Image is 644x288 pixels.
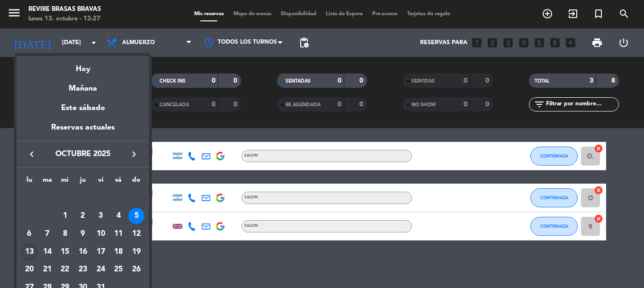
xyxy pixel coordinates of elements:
[21,226,37,242] div: 6
[74,261,92,279] td: 23 de octubre de 2025
[127,261,145,279] td: 26 de octubre de 2025
[17,56,149,75] div: Hoy
[128,149,140,160] i: keyboard_arrow_right
[75,208,91,224] div: 2
[110,175,128,189] th: sábado
[127,225,145,243] td: 12 de octubre de 2025
[38,243,56,261] td: 14 de octubre de 2025
[110,261,128,279] td: 25 de octubre de 2025
[128,262,144,278] div: 26
[110,207,128,225] td: 4 de octubre de 2025
[128,208,144,224] div: 5
[74,175,92,189] th: jueves
[127,207,145,225] td: 5 de octubre de 2025
[127,175,145,189] th: domingo
[128,226,144,242] div: 12
[75,226,91,242] div: 9
[17,75,149,95] div: Mañana
[92,243,110,261] td: 17 de octubre de 2025
[56,225,74,243] td: 8 de octubre de 2025
[74,225,92,243] td: 9 de octubre de 2025
[93,208,109,224] div: 3
[93,226,109,242] div: 10
[38,225,56,243] td: 7 de octubre de 2025
[110,262,126,278] div: 25
[110,225,128,243] td: 11 de octubre de 2025
[128,244,144,260] div: 19
[21,244,37,260] div: 13
[125,148,143,160] button: keyboard_arrow_right
[75,262,91,278] div: 23
[92,261,110,279] td: 24 de octubre de 2025
[20,175,38,189] th: lunes
[74,243,92,261] td: 16 de octubre de 2025
[110,226,126,242] div: 11
[20,225,38,243] td: 6 de octubre de 2025
[39,244,55,260] div: 14
[56,207,74,225] td: 1 de octubre de 2025
[56,261,74,279] td: 22 de octubre de 2025
[20,243,38,261] td: 13 de octubre de 2025
[93,244,109,260] div: 17
[57,226,73,242] div: 8
[56,175,74,189] th: miércoles
[92,175,110,189] th: viernes
[20,189,145,207] td: OCT.
[39,262,55,278] div: 21
[92,225,110,243] td: 10 de octubre de 2025
[38,175,56,189] th: martes
[56,243,74,261] td: 15 de octubre de 2025
[127,243,145,261] td: 19 de octubre de 2025
[17,121,149,141] div: Reservas actuales
[57,262,73,278] div: 22
[23,148,40,160] button: keyboard_arrow_left
[21,262,37,278] div: 20
[75,244,91,260] div: 16
[92,207,110,225] td: 3 de octubre de 2025
[74,207,92,225] td: 2 de octubre de 2025
[110,244,126,260] div: 18
[39,226,55,242] div: 7
[93,262,109,278] div: 24
[110,243,128,261] td: 18 de octubre de 2025
[20,261,38,279] td: 20 de octubre de 2025
[57,208,73,224] div: 1
[57,244,73,260] div: 15
[38,261,56,279] td: 21 de octubre de 2025
[17,95,149,121] div: Este sábado
[26,149,37,160] i: keyboard_arrow_left
[110,208,126,224] div: 4
[40,148,125,160] span: octubre 2025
